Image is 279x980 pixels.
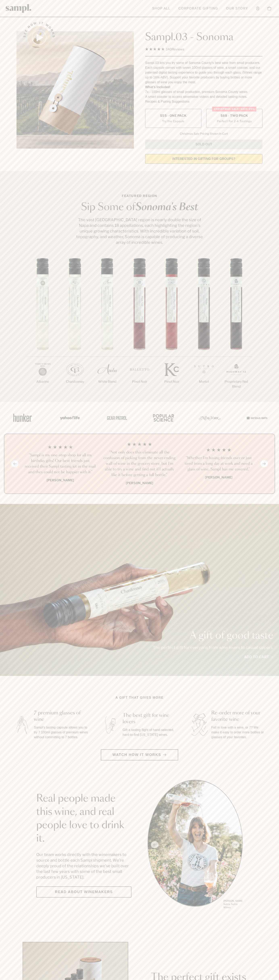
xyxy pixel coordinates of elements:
p: Proprietary Red Blend [220,379,252,389]
b: [PERSON_NAME] [126,481,153,485]
img: Artboard_7_5b34974b-f019-449e-91fb-745f8d0877ee_x450.png [244,409,269,426]
img: Artboard_4_28b4d326-c26e-48f9-9c80-911f17d6414e_x450.png [151,409,175,426]
img: Sampl logo [6,4,31,13]
h3: 7 premium glasses of wine [34,710,89,723]
p: Pinot Noir [123,379,156,384]
a: interested in gifting for groups? [145,154,262,164]
h2: A gift that gives more [116,695,164,700]
h3: Re-order more of your favorite wine [211,710,266,723]
div: Christmas SALE! Save 20% [212,107,256,112]
li: 4 / 7 [123,258,156,397]
a: Read about Winemakers [36,886,131,898]
span: 140 [166,47,172,51]
strong: What’s Included: [145,85,171,89]
b: [PERSON_NAME] [47,478,74,482]
li: 1 / 7 [27,258,59,397]
p: A gift of good taste [153,631,273,641]
li: 2 / 4 [103,442,176,486]
p: Sampl's tasting capsule allows you to try 7 100ml glasses of premium wines without committing to ... [34,725,89,740]
li: 7 / 7 [220,258,252,402]
h3: “Whether I'm having friends over or just tired from a long day at work and need a glass of wine, ... [182,455,255,472]
li: 3 / 4 [182,442,255,486]
h2: Real people made this wine, and real people love to drink it. [36,792,131,845]
button: Next slide [260,460,268,467]
h1: Sampl.03 - Sonoma [145,31,262,43]
ul: carousel [148,780,243,910]
h2: Sip Some of [75,202,204,212]
img: Sampl.03 - Sonoma [17,31,134,149]
p: Gift a tasting flight of hand-selected, hard-to-find [US_STATE] wines. [123,728,177,737]
p: The perfect gift for everyone from wine lovers to casual sippers. [153,645,273,650]
p: Chardonnay [59,379,91,384]
img: Artboard_3_0b291449-6e8c-4d07-b2c2-3f3601a19cd1_x450.png [198,409,222,426]
li: 6 / 7 [188,258,220,397]
p: White Blend [91,379,123,384]
a: Corporate Gifting [176,4,220,13]
div: Sampl.03 lets you try some of Sonoma County's best wine from small producers. Each capsule comes ... [145,60,262,85]
button: Sold Out [145,140,262,149]
li: 3 / 7 [91,258,123,397]
button: Previous slide [11,460,19,467]
small: Perfect For 2-4 Tastings [217,119,252,123]
p: [PERSON_NAME] Sutro, Sutro Wines [223,899,243,909]
li: Recipes & Pairing Suggestions [145,99,262,104]
li: A smart coaster to access winemaker videos and detailed tasting notes. [145,94,262,99]
p: Featured Region [75,194,204,198]
h3: “Sampl is my one-stop shop for all my birthday gifts! Our best friends just received their Sampl ... [24,452,97,475]
small: Try the Capsule [162,119,184,123]
em: Sonoma's Best [135,202,198,212]
button: See how it works [28,26,50,49]
li: 2 / 7 [59,258,91,397]
div: 140Reviews [145,47,184,52]
p: The vast [GEOGRAPHIC_DATA] region is nearly double the size of Napa and contains 18 appellations,... [75,217,204,245]
button: Watch how it works [101,749,178,760]
b: [PERSON_NAME] [205,475,232,479]
p: Fall in love with a wine, or 7? We make it easy to order more bottles or glasses of your favorites. [211,725,266,740]
li: 5 / 7 [156,258,188,397]
span: Reviews [172,47,184,51]
div: slide 1 [148,780,243,910]
li: Christmas Sale Pricing Shown In Cart [178,132,230,136]
a: Add to cart [244,654,273,660]
h3: “Not only does this eliminate all the confusion of picking from the never ending wall of wine in ... [103,450,176,478]
h3: The best gift for wine lovers [123,712,177,725]
p: Pinot Noir [156,379,188,384]
li: 7x - 100ml glasses of small production, premium Sonoma County wines [145,90,262,94]
p: Our team works directly with the winemakers to source and bottle each Sampl shipment. We’re deepl... [36,852,131,880]
span: $88 - Two Pack [221,114,248,118]
li: 1 / 4 [24,442,97,486]
img: Artboard_1_c8cd28af-0030-4af1-819c-248e302c7f06_x450.png [10,409,35,426]
img: Artboard_5_7fdae55a-36fd-43f7-8bfd-f74a06a2878e_x450.png [104,409,128,426]
img: Artboard_6_04f9a106-072f-468a-bdd7-f11783b05722_x450.png [57,409,81,426]
p: Albarino [27,379,59,384]
a: Shop All [150,4,172,13]
span: $55 - One Pack [160,114,187,118]
a: Our Story [224,4,250,13]
p: Merlot [188,379,220,384]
